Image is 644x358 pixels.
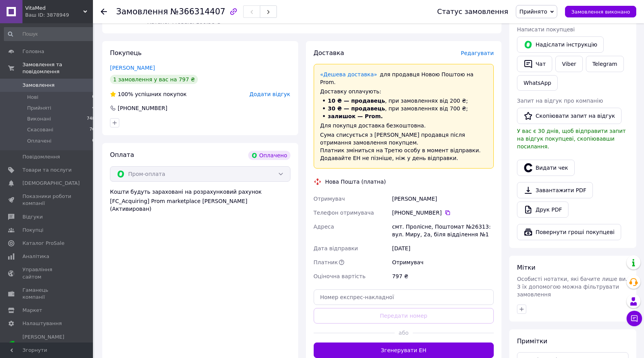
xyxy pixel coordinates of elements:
[314,289,494,305] input: Номер експрес-накладної
[110,90,187,98] div: успішних покупок
[627,311,642,326] button: Чат з покупцем
[517,337,547,345] span: Примітки
[4,27,96,41] input: Пошук
[314,273,366,279] span: Оціночна вартість
[249,91,290,97] span: Додати відгук
[314,343,494,358] button: Згенерувати ЕН
[517,36,604,53] button: Надіслати інструкцію
[517,75,558,91] a: WhatsApp
[117,104,168,112] div: [PHONE_NUMBER]
[395,329,413,337] span: або
[92,138,95,145] span: 0
[25,12,93,19] div: Ваш ID: 3878949
[320,122,488,129] div: Для покупця доставка безкоштовна.
[25,5,83,12] span: VitaMed
[586,56,624,72] a: Telegram
[87,115,95,122] span: 748
[517,128,626,150] span: У вас є 30 днів, щоб відправити запит на відгук покупцеві, скопіювавши посилання.
[92,94,95,101] span: 0
[390,269,495,283] div: 797 ₴
[392,209,494,217] div: [PHONE_NUMBER]
[517,264,536,271] span: Мітки
[22,193,72,207] span: Показники роботи компанії
[27,115,51,122] span: Виконані
[22,334,72,355] span: [PERSON_NAME] та рахунки
[22,48,44,55] span: Головна
[314,245,358,251] span: Дата відправки
[110,197,290,213] div: [FC_Acquiring] Prom marketplace [PERSON_NAME] (Активирован)
[517,26,575,33] span: Написати покупцеві
[22,213,43,220] span: Відгуки
[22,180,80,187] span: [DEMOGRAPHIC_DATA]
[22,266,72,280] span: Управління сайтом
[328,105,385,112] span: 30 ₴ — продавець
[22,82,55,89] span: Замовлення
[328,98,385,104] span: 10 ₴ — продавець
[517,276,627,298] span: Особисті нотатки, які бачите лише ви. З їх допомогою можна фільтрувати замовлення
[555,56,582,72] a: Viber
[27,105,51,112] span: Прийняті
[27,138,52,145] span: Оплачені
[27,94,38,101] span: Нові
[22,287,72,301] span: Гаманець компанії
[27,126,53,133] span: Скасовані
[314,196,345,202] span: Отримувач
[519,9,547,15] span: Прийнято
[571,9,630,15] span: Замовлення виконано
[22,253,49,260] span: Аналітика
[110,188,290,213] div: Кошти будуть зараховані на розрахунковий рахунок
[22,320,62,327] span: Налаштування
[461,50,494,56] span: Редагувати
[328,113,383,119] span: залишок — Prom.
[22,61,93,75] span: Замовлення та повідомлення
[320,97,488,105] li: , при замовленнях від 200 ₴;
[110,151,134,158] span: Оплата
[118,91,133,97] span: 100%
[110,75,198,84] div: 1 замовлення у вас на 797 ₴
[517,98,603,104] span: Запит на відгук про компанію
[517,224,621,240] button: Повернути гроші покупцеві
[116,7,168,16] span: Замовлення
[147,19,221,25] span: Каталог ProSale: 100.58 ₴
[320,71,488,86] div: для продавця Новою Поштою на Prom.
[320,105,488,112] li: , при замовленнях від 700 ₴;
[390,255,495,269] div: Отримувач
[517,201,568,218] a: Друк PDF
[320,88,488,95] div: Доставку оплачують:
[323,178,388,186] div: Нова Пошта (платна)
[314,224,334,230] span: Адреса
[314,210,374,216] span: Телефон отримувача
[22,153,60,160] span: Повідомлення
[320,131,488,162] div: Сума списується з [PERSON_NAME] продавця після отримання замовлення покупцем. Платник зміниться н...
[92,105,95,112] span: 4
[517,56,552,72] button: Чат
[517,182,593,198] a: Завантажити PDF
[390,241,495,255] div: [DATE]
[110,65,155,71] a: [PERSON_NAME]
[22,227,43,234] span: Покупці
[314,259,338,265] span: Платник
[22,307,42,314] span: Маркет
[170,7,225,16] span: №366314407
[390,220,495,241] div: смт. Пролісне, Поштомат №26313: вул. Миру, 2а, біля відділення №1
[565,6,636,17] button: Замовлення виконано
[517,160,575,176] button: Видати чек
[248,151,290,160] div: Оплачено
[437,8,508,15] div: Статус замовлення
[320,71,377,77] a: «Дешева доставка»
[101,8,107,15] div: Повернутися назад
[22,167,72,174] span: Товари та послуги
[22,240,64,247] span: Каталог ProSale
[314,49,344,57] span: Доставка
[89,126,95,133] span: 76
[110,49,142,57] span: Покупець
[390,192,495,206] div: [PERSON_NAME]
[517,108,622,124] button: Скопіювати запит на відгук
